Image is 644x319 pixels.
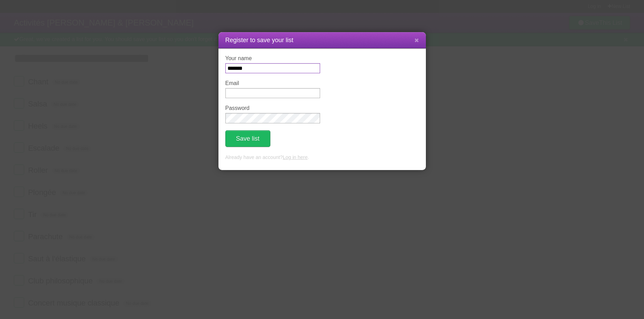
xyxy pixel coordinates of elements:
[225,105,320,111] label: Password
[225,55,320,62] label: Your name
[225,80,320,86] label: Email
[283,154,308,160] a: Log in here
[225,130,270,147] button: Save list
[225,36,419,45] h1: Register to save your list
[225,154,419,161] p: Already have an account? .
